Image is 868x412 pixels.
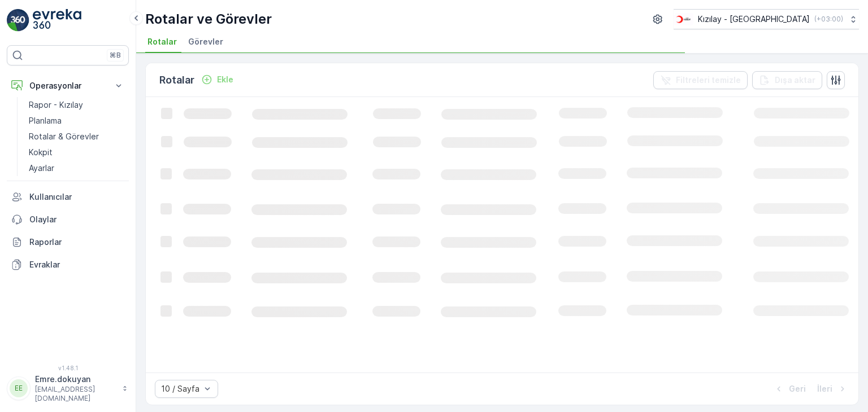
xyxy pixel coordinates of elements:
[653,71,748,89] button: Filtreleri temizle
[10,379,28,397] div: EE
[772,382,807,396] button: Geri
[698,14,810,25] p: Kızılay - [GEOGRAPHIC_DATA]
[35,374,116,385] p: Emre.dokuyan
[24,144,129,160] a: Kokpit
[7,186,129,208] a: Kullanıcılar
[676,74,741,86] p: Filtreleri temizle
[7,374,129,403] button: EEEmre.dokuyan[EMAIL_ADDRESS][DOMAIN_NAME]
[7,231,129,253] a: Raporlar
[752,71,822,89] button: Dışa aktar
[24,113,129,129] a: Planlama
[29,99,83,111] p: Rapor - Kızılay
[145,10,272,28] p: Rotalar ve Görevler
[33,9,81,32] img: logo_light-DOdMpM7g.png
[7,253,129,276] a: Evraklar
[188,36,223,47] span: Görevler
[159,72,194,88] p: Rotalar
[674,9,859,29] button: Kızılay - [GEOGRAPHIC_DATA](+03:00)
[110,51,121,60] p: ⌘B
[29,147,53,158] p: Kokpit
[7,365,129,371] span: v 1.48.1
[29,236,124,248] p: Raporlar
[29,191,124,203] p: Kullanıcılar
[7,74,129,97] button: Operasyonlar
[7,208,129,231] a: Olaylar
[817,383,832,395] p: İleri
[29,115,62,126] p: Planlama
[217,74,233,85] p: Ekle
[24,160,129,176] a: Ayarlar
[24,129,129,144] a: Rotalar & Görevler
[29,259,124,270] p: Evraklar
[147,36,177,47] span: Rotalar
[24,97,129,113] a: Rapor - Kızılay
[7,9,29,32] img: logo
[197,73,238,86] button: Ekle
[816,382,849,396] button: İleri
[29,131,99,142] p: Rotalar & Görevler
[29,163,54,174] p: Ayarlar
[814,15,843,24] p: ( +03:00 )
[29,80,106,91] p: Operasyonlar
[789,383,806,395] p: Geri
[674,13,693,25] img: k%C4%B1z%C4%B1lay_D5CCths_t1JZB0k.png
[775,74,815,86] p: Dışa aktar
[35,385,116,403] p: [EMAIL_ADDRESS][DOMAIN_NAME]
[29,214,124,225] p: Olaylar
